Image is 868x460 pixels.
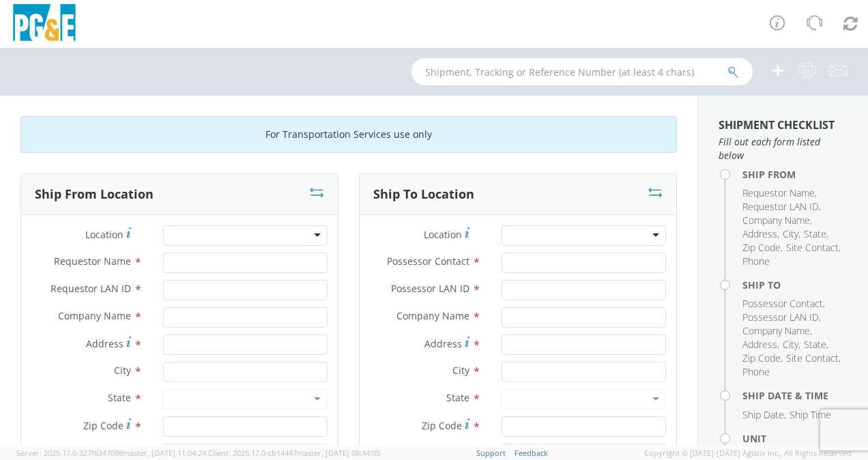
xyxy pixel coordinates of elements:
span: State [804,338,826,351]
h3: Ship From Location [35,188,154,201]
span: Possessor Contact [742,297,823,310]
li: , [742,227,779,241]
li: , [742,200,821,214]
span: Zip Code [83,419,124,432]
span: Address [742,227,777,240]
span: Fill out each form listed below [719,135,848,162]
span: Zip Code [742,241,781,254]
span: State [804,227,826,240]
span: Location [85,228,124,241]
span: Phone [742,365,770,378]
span: Phone [742,255,770,268]
span: Address [742,338,777,351]
span: Possessor Contact [387,255,469,268]
span: master, [DATE] 08:44:05 [297,448,380,458]
span: City [114,364,131,377]
li: , [742,324,812,338]
span: Requestor LAN ID [742,200,819,213]
span: Location [424,228,462,241]
span: Address [424,337,462,350]
span: Requestor LAN ID [50,282,131,295]
li: , [804,227,828,241]
a: Support [476,448,506,458]
h4: Unit [742,433,848,444]
span: Company Name [742,214,810,227]
span: Requestor Name [742,186,815,199]
span: Zip Code [742,351,781,364]
span: City [783,338,798,351]
li: , [786,351,841,365]
li: , [742,311,821,324]
span: Client: 2025.17.0-cb14447 [208,448,380,458]
h3: Ship To Location [373,188,474,201]
span: Site Contact [786,241,839,254]
li: , [742,338,779,351]
img: pge-logo-06675f144f4cfa6a6814.png [10,4,78,44]
span: State [446,391,469,404]
span: master, [DATE] 11:04:24 [123,448,206,458]
span: Company Name [396,309,469,322]
li: , [742,241,783,255]
span: State [108,391,131,404]
span: Ship Time [790,408,831,421]
li: , [742,351,783,365]
li: , [786,241,841,255]
li: , [783,227,800,241]
span: Site Contact [786,351,839,364]
span: Address [86,337,124,350]
span: Ship Date [742,408,784,421]
a: Feedback [515,448,548,458]
h4: Ship Date & Time [742,390,848,401]
li: , [804,338,828,351]
span: Possessor LAN ID [391,282,469,295]
h4: Ship From [742,169,848,179]
span: City [783,227,798,240]
h4: Ship To [742,280,848,290]
li: , [742,408,786,422]
input: Shipment, Tracking or Reference Number (at least 4 chars) [411,58,753,85]
span: Company Name [742,324,810,337]
span: Company Name [58,309,131,322]
strong: Shipment Checklist [719,117,835,132]
span: Copyright © [DATE]-[DATE] Agistix Inc., All Rights Reserved [644,448,852,459]
li: , [742,214,812,227]
span: Requestor Name [54,255,131,268]
li: , [742,186,817,200]
span: Server: 2025.17.0-327f6347098 [16,448,206,458]
span: Possessor LAN ID [742,311,819,324]
span: City [452,364,469,377]
li: , [742,297,825,311]
span: Zip Code [422,419,462,432]
div: For Transportation Services use only [20,116,677,153]
li: , [783,338,800,351]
